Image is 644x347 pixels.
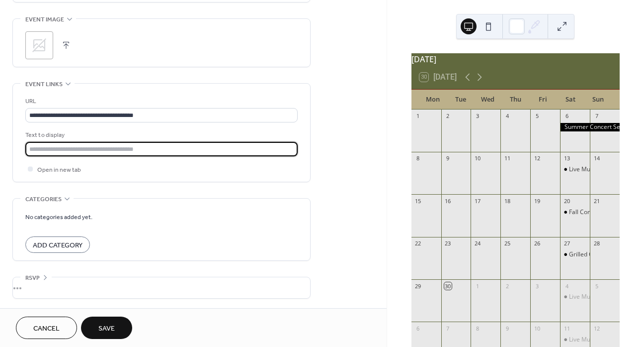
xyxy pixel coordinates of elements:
div: Summer Concert Series ft. Neal Carter 5- 8 pm [560,123,620,131]
button: Save [81,317,132,339]
div: 4 [503,113,511,120]
div: 12 [533,155,541,162]
div: 20 [563,197,570,205]
div: ; [25,31,53,59]
div: 7 [444,325,452,332]
div: Mon [419,90,447,110]
div: 1 [414,113,422,120]
div: 23 [444,240,452,247]
div: 11 [503,155,511,162]
div: 2 [444,113,452,120]
div: 21 [593,197,600,205]
div: URL [25,96,296,107]
div: 18 [503,197,511,205]
div: 6 [414,325,422,332]
div: Live Music (TBD) 4-7 pm [560,336,590,344]
div: Text to display [25,130,296,140]
div: 6 [563,113,570,120]
div: Live Music with Beauty and the Blues [560,165,590,174]
span: Add Category [33,240,82,251]
div: 24 [474,240,481,247]
div: 16 [444,197,452,205]
div: 15 [414,197,422,205]
div: 19 [533,197,541,205]
div: 8 [474,325,481,332]
div: 12 [593,325,600,332]
div: 17 [474,197,481,205]
div: ••• [13,277,310,298]
div: 8 [414,155,422,162]
span: Open in new tab [37,165,81,175]
span: Save [98,324,115,334]
div: 10 [533,325,541,332]
div: 1 [474,282,481,290]
div: 22 [414,240,422,247]
span: Cancel [33,324,60,334]
div: 3 [533,282,541,290]
div: Thu [502,90,529,110]
div: [DATE] [411,53,620,65]
div: 2 [503,282,511,290]
div: 13 [563,155,570,162]
div: 28 [593,240,600,247]
div: Tue [447,90,474,110]
span: Categories [25,194,62,205]
span: No categories added yet. [25,212,92,223]
div: Live Music (TBD) 4-7 pm [569,336,636,344]
div: 27 [563,240,570,247]
div: 10 [474,155,481,162]
div: 26 [533,240,541,247]
div: 7 [593,113,600,120]
div: 3 [474,113,481,120]
button: Cancel [16,317,77,339]
div: 4 [563,282,570,290]
div: 29 [414,282,422,290]
div: 25 [503,240,511,247]
div: Sat [557,90,584,110]
div: Wed [474,90,501,110]
div: 5 [593,282,600,290]
div: Fall Concert Series with Mike Alicke [560,208,590,217]
div: Grilled Cheese Sandwich Bar and Live Music with Tina and Her Pony 4-7 pm [560,250,590,259]
div: 9 [444,155,452,162]
div: Live Music with Friday Night Vibe 4-7 pm [560,293,590,301]
div: Sun [584,90,612,110]
div: 11 [563,325,570,332]
div: Fri [529,90,557,110]
span: RSVP [25,273,40,283]
div: 14 [593,155,600,162]
span: Event links [25,79,63,90]
button: Add Category [25,236,90,253]
div: 30 [444,282,452,290]
div: 5 [533,113,541,120]
span: Event image [25,14,64,25]
div: 9 [503,325,511,332]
